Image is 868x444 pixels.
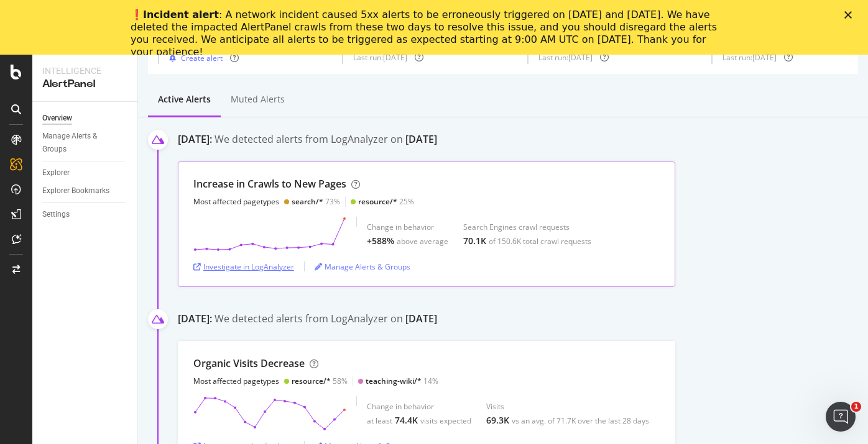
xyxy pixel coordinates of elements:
div: Most affected pagetypes [193,376,279,386]
a: Investigate in LogAnalyzer [193,261,294,272]
div: Search Engines crawl requests [463,222,591,232]
div: [DATE] [405,132,437,147]
a: Explorer Bookmarks [42,184,129,197]
div: Increase in Crawls to New Pages [193,177,346,191]
div: 25% [358,196,414,207]
div: Last run: [DATE] [723,52,777,63]
div: Visits [486,401,649,412]
div: [DATE]: [178,312,212,328]
div: Last run: [DATE] [538,52,593,63]
div: 58% [292,376,348,386]
div: Most affected pagetypes [193,196,279,207]
b: Incident alert [143,9,219,20]
div: search/* [292,196,323,207]
div: Organic Visits Decrease [193,356,305,371]
div: vs an avg. of 71.7K over the last 28 days [512,415,649,426]
div: 73% [292,196,340,207]
div: Overview [42,112,72,125]
div: Active alerts [158,93,211,106]
div: 14% [366,376,438,386]
button: Investigate in LogAnalyzer [193,256,294,276]
div: at least [367,415,392,426]
button: Create alert [169,52,223,64]
div: Explorer Bookmarks [42,184,109,197]
div: resource/* [358,196,397,207]
div: teaching-wiki/* [366,376,422,386]
a: Manage Alerts & Groups [315,261,410,272]
div: [DATE]: [178,132,212,149]
div: Close [844,11,857,19]
div: We detected alerts from LogAnalyzer on [215,132,437,149]
div: Create alert [181,53,223,63]
div: Last run: [DATE] [353,52,407,63]
div: AlertPanel [42,77,127,91]
div: Explorer [42,166,70,179]
div: of 150.6K total crawl requests [489,236,591,247]
div: 69.3K [486,414,509,427]
div: Manage Alerts & Groups [42,130,117,156]
div: Settings [42,208,70,221]
div: 74.4K [395,414,418,427]
div: 70.1K [463,235,486,247]
a: Explorer [42,166,129,179]
div: ❗️ : A network incident caused 5xx alerts to be erroneously triggered on [DATE] and [DATE]. We ha... [131,9,718,58]
div: We detected alerts from LogAnalyzer on [215,312,437,328]
iframe: Intercom live chat [826,402,856,432]
a: Overview [42,112,129,125]
button: Manage Alerts & Groups [315,256,410,276]
div: Change in behavior [367,401,471,412]
a: Settings [42,208,129,221]
a: Manage Alerts & Groups [42,130,129,156]
div: visits expected [420,415,471,426]
div: Change in behavior [367,222,448,232]
span: 1 [851,402,861,412]
div: resource/* [292,376,331,386]
div: +588% [367,235,394,247]
div: above average [397,236,448,247]
div: [DATE] [405,312,437,326]
div: Muted alerts [231,93,285,106]
div: Intelligence [42,65,127,77]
